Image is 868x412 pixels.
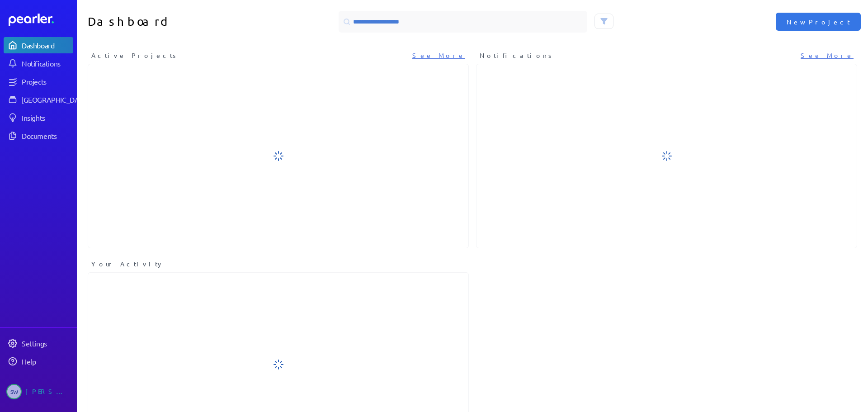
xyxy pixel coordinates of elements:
[4,128,73,144] a: Documents
[412,51,465,60] a: See More
[22,339,72,348] div: Settings
[4,37,73,53] a: Dashboard
[6,384,22,399] span: Steve Whittington
[4,109,73,126] a: Insights
[22,95,89,104] div: [GEOGRAPHIC_DATA]
[4,353,73,369] a: Help
[91,51,179,60] span: Active Projects
[787,17,850,26] span: New Project
[4,380,73,403] a: SW[PERSON_NAME]
[801,51,854,60] a: See More
[4,335,73,351] a: Settings
[25,384,71,399] div: [PERSON_NAME]
[91,259,164,269] span: Your Activity
[22,113,72,122] div: Insights
[88,11,275,33] h1: Dashboard
[9,14,73,26] a: Dashboard
[480,51,555,60] span: Notifications
[22,357,72,366] div: Help
[4,73,73,90] a: Projects
[4,91,73,108] a: [GEOGRAPHIC_DATA]
[22,77,72,86] div: Projects
[4,55,73,71] a: Notifications
[22,59,72,68] div: Notifications
[22,41,72,50] div: Dashboard
[22,131,72,140] div: Documents
[776,13,861,31] button: New Project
